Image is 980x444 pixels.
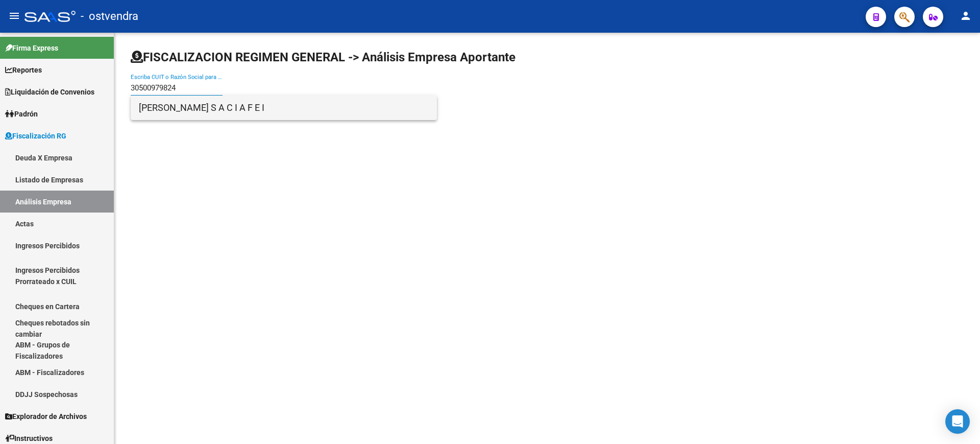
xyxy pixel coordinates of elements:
span: Firma Express [5,42,58,54]
span: [PERSON_NAME] S A C I A F E I [139,96,429,120]
span: Liquidación de Convenios [5,86,94,98]
span: Reportes [5,64,42,76]
mat-icon: person [960,10,972,22]
div: Open Intercom Messenger [945,409,970,434]
h1: FISCALIZACION REGIMEN GENERAL -> Análisis Empresa Aportante [131,49,516,65]
span: Explorador de Archivos [5,411,87,422]
span: Instructivos [5,433,53,444]
span: - ostvendra [81,5,138,28]
span: Padrón [5,108,38,120]
span: Fiscalización RG [5,130,66,142]
mat-icon: menu [8,10,20,22]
